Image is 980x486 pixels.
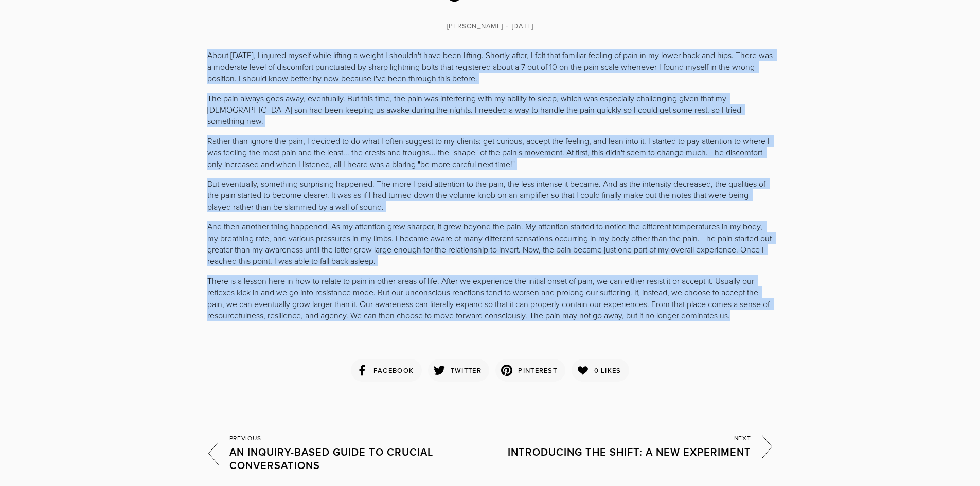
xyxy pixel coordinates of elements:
p: And then another thing happened. As my attention grew sharper, it grew beyond the pain. My attent... [207,221,773,267]
p: Rather than ignore the pain, I decided to do what I often suggest to my clients: get curious, acc... [207,135,773,170]
a: 0 Likes [572,359,630,382]
span: Pinterest [518,359,557,382]
p: The pain always goes away, eventually. But this time, the pain was interfering with my ability to... [207,93,773,127]
a: Facebook [351,359,422,382]
time: [DATE] [503,20,533,31]
div: Next [490,433,751,443]
p: There is a lesson here in how to relate to pain in other areas of life. After we experience the i... [207,275,773,321]
div: Previous [229,433,490,443]
a: Pinterest [495,359,565,382]
a: [PERSON_NAME] [447,20,503,31]
a: Next Introducing The Shift: a New Experiment [490,433,773,461]
span: 0 Likes [594,359,621,382]
h4: Introducing The Shift: a New Experiment [490,443,751,461]
span: Twitter [451,359,482,382]
a: Twitter [428,359,490,382]
p: But eventually, something surprising happened. The more I paid attention to the pain, the less in... [207,178,773,212]
a: Previous An Inquiry-Based Guide to Crucial Conversations [207,433,490,474]
p: About [DATE], I injured myself while lifting a weight I shouldn't have been lifting. Shortly afte... [207,49,773,84]
span: Facebook [373,359,414,382]
h4: An Inquiry-Based Guide to Crucial Conversations [229,443,490,474]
